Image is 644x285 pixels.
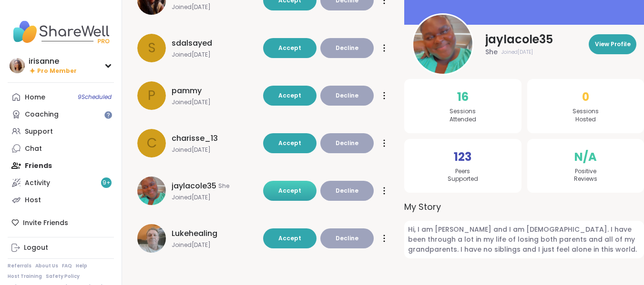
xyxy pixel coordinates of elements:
[413,15,472,74] img: jaylacole35
[8,140,114,157] a: Chat
[278,44,301,52] span: Accept
[278,187,301,195] span: Accept
[8,214,114,231] div: Invite Friends
[336,44,358,52] span: Decline
[148,38,156,58] span: s
[336,91,358,100] span: Decline
[320,181,374,201] button: Decline
[457,88,469,106] span: 16
[278,91,301,99] span: Accept
[37,67,77,75] span: Pro Member
[25,144,42,154] div: Chat
[454,148,471,165] span: 123
[8,15,114,49] img: ShareWell Nav Logo
[320,133,374,153] button: Decline
[62,263,72,269] a: FAQ
[172,85,202,97] span: pammy
[404,200,644,213] label: My Story
[137,224,166,253] img: Lukehealing
[137,177,166,205] img: jaylacole35
[404,221,644,258] span: Hi, I am [PERSON_NAME] and I am [DEMOGRAPHIC_DATA]. I have been through a lot in my life of losin...
[172,133,218,144] span: charisse_13
[24,243,48,253] div: Logout
[450,108,476,124] span: Sessions Attended
[320,86,374,106] button: Decline
[320,38,374,58] button: Decline
[8,239,114,256] a: Logout
[8,88,114,106] a: Home9Scheduled
[10,58,25,73] img: irisanne
[582,88,589,106] span: 0
[76,263,87,269] a: Help
[263,38,317,58] button: Accept
[104,111,112,119] iframe: Spotlight
[574,167,597,183] span: Positive Reviews
[172,241,257,249] span: Joined [DATE]
[172,228,217,239] span: Lukehealing
[263,133,317,153] button: Accept
[25,93,45,102] div: Home
[8,174,114,191] a: Activity9+
[263,228,317,248] button: Accept
[172,194,257,201] span: Joined [DATE]
[147,133,157,153] span: c
[263,86,317,106] button: Accept
[78,93,112,101] span: 9 Scheduled
[46,273,80,280] a: Safety Policy
[25,196,41,205] div: Host
[278,139,301,147] span: Accept
[320,228,374,248] button: Decline
[263,181,317,201] button: Accept
[589,34,636,54] button: View Profile
[172,51,257,59] span: Joined [DATE]
[172,98,257,106] span: Joined [DATE]
[595,40,631,49] span: View Profile
[448,167,478,183] span: Peers Supported
[25,110,59,119] div: Coaching
[485,32,553,47] span: jaylacole35
[8,123,114,140] a: Support
[8,191,114,208] a: Host
[102,179,111,187] span: 9 +
[336,139,358,147] span: Decline
[25,178,50,188] div: Activity
[485,47,498,57] span: She
[8,263,31,269] a: Referrals
[35,263,58,269] a: About Us
[501,48,533,55] span: Joined [DATE]
[8,273,42,280] a: Host Training
[336,187,358,195] span: Decline
[172,3,257,11] span: Joined [DATE]
[148,86,155,106] span: p
[172,38,212,49] span: sdalsayed
[172,146,257,154] span: Joined [DATE]
[29,56,77,67] div: irisanne
[278,234,301,242] span: Accept
[574,148,597,165] span: N/A
[172,180,216,192] span: jaylacole35
[218,182,229,190] span: She
[336,234,358,243] span: Decline
[8,106,114,123] a: Coaching
[572,108,599,124] span: Sessions Hosted
[25,127,53,137] div: Support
